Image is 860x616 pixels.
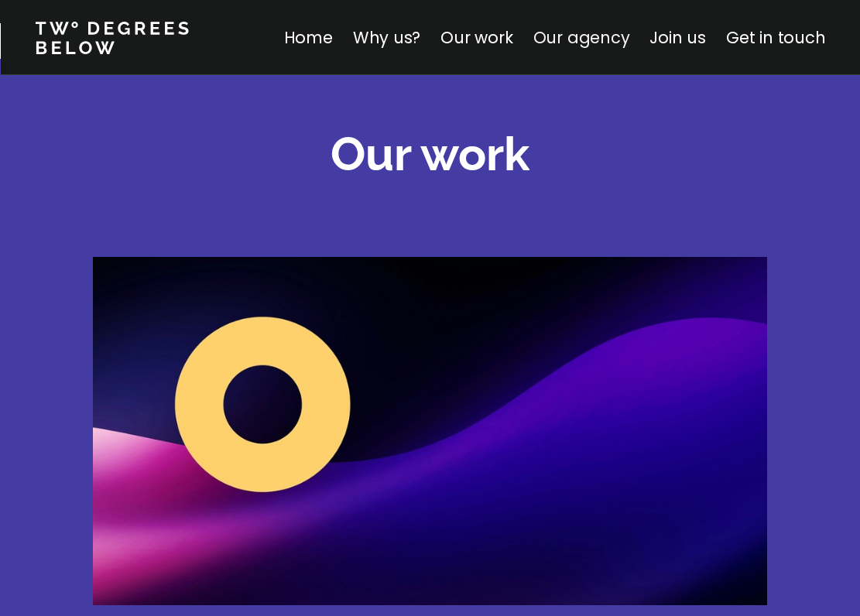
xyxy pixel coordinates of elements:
[352,26,420,49] a: Why us?
[649,26,706,49] a: Join us
[726,26,825,49] a: Get in touch
[440,26,512,49] a: Our work
[283,26,332,49] a: Home
[533,26,629,49] a: Our agency
[331,123,529,186] h2: Our work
